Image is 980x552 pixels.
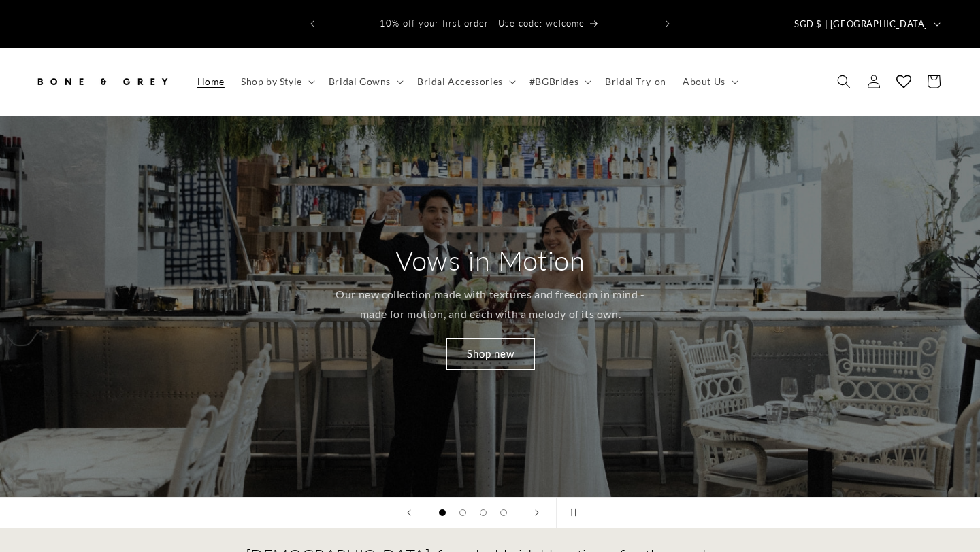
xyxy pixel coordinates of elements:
[522,498,552,528] button: Next slide
[329,285,652,324] p: Our new collection made with textures and freedom in mind - made for motion, and each with a melo...
[653,11,683,37] button: Next announcement
[417,75,503,88] span: Bridal Accessories
[529,75,578,88] span: #BGBrides
[493,502,514,523] button: Load slide 4 of 4
[395,243,585,278] h2: Vows in Motion
[674,67,744,96] summary: About Us
[453,502,473,523] button: Load slide 2 of 4
[380,18,585,29] span: 10% off your first order | Use code: welcome
[189,67,233,96] a: Home
[409,67,521,96] summary: Bridal Accessories
[241,75,302,88] span: Shop by Style
[197,75,225,88] span: Home
[683,75,725,88] span: About Us
[597,67,674,96] a: Bridal Try-on
[446,338,534,370] a: Shop new
[394,498,424,528] button: Previous slide
[233,67,321,96] summary: Shop by Style
[605,75,666,88] span: Bridal Try-on
[521,67,597,96] summary: #BGBrides
[329,75,391,88] span: Bridal Gowns
[432,502,453,523] button: Load slide 1 of 4
[34,67,170,97] img: Bone and Grey Bridal
[321,67,409,96] summary: Bridal Gowns
[794,18,928,31] span: SGD $ | [GEOGRAPHIC_DATA]
[297,11,327,37] button: Previous announcement
[829,67,859,97] summary: Search
[473,502,493,523] button: Load slide 3 of 4
[556,498,586,528] button: Pause slideshow
[29,62,176,102] a: Bone and Grey Bridal
[786,11,946,37] button: SGD $ | [GEOGRAPHIC_DATA]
